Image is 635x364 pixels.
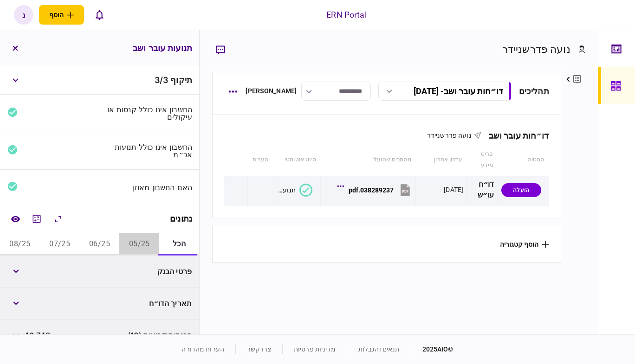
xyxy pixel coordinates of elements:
button: נ [14,5,33,25]
th: סיווג אוטומטי [273,144,321,176]
th: הערות [248,144,273,176]
div: דו״חות עובר ושב [481,131,549,140]
th: מסמכים שהועלו [321,144,416,176]
button: דו״חות עובר ושב- [DATE] [378,82,512,101]
div: דו״ח עו״ש [470,179,494,201]
button: פתח תפריט להוספת לקוח [39,5,84,25]
div: © 2025 AIO [411,345,454,354]
button: מחשבון [28,211,45,227]
button: פתח רשימת התראות [90,5,109,25]
a: מדיניות פרטיות [294,345,336,353]
button: 06/25 [80,233,120,255]
a: הערות מהדורה [181,345,224,353]
a: צרו קשר [247,345,271,353]
span: תיקוף [170,75,192,85]
div: דו״חות עובר ושב - [DATE] [414,86,503,96]
div: [DATE] [444,185,463,194]
button: הוסף קטגוריה [500,241,549,248]
th: עדכון אחרון [416,144,467,176]
button: הכל [159,233,199,255]
div: נועה פדרשניידר [502,42,570,57]
div: נתונים [170,214,192,224]
button: 05/25 [119,233,159,255]
button: 07/25 [40,233,80,255]
span: 46,743 [24,330,50,341]
span: 3 / 3 [155,75,168,85]
div: 038289237.pdf [349,186,394,194]
span: הכנסות קבועות (10) [128,330,192,341]
span: נועה פדרשניידר [427,132,472,139]
div: תהליכים [519,85,549,97]
th: פריט מידע [467,144,498,176]
button: הרחב\כווץ הכל [50,211,66,227]
button: תנועות עובר ושב [277,184,312,197]
div: [PERSON_NAME] [246,86,297,96]
div: הועלה [501,183,541,197]
a: השוואה למסמך [7,211,24,227]
h3: תנועות עובר ושב [133,44,192,52]
div: האם החשבון מאוזן [104,184,193,191]
div: החשבון אינו כולל תנועות אכ״מ [104,143,193,158]
a: תנאים והגבלות [358,345,400,353]
div: תנועות עובר ושב [277,186,296,194]
div: החשבון אינו כולל קנסות או עיקולים [104,106,193,121]
div: תאריך הדו״ח [104,300,192,307]
button: 038289237.pdf [339,179,412,200]
th: סטטוס [498,144,549,176]
div: פרטי הבנק [104,268,192,275]
div: ERN Portal [326,9,366,21]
